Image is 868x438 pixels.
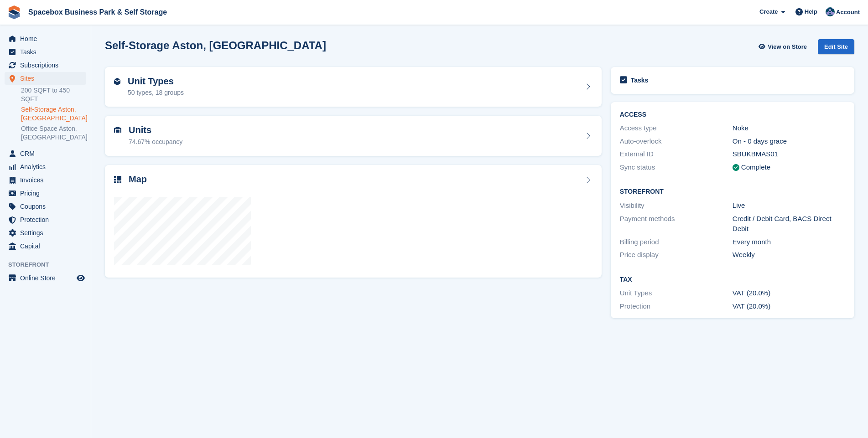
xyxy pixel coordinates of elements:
[20,200,75,213] span: Coupons
[768,42,807,52] span: View on Store
[20,32,75,45] span: Home
[20,46,75,58] span: Tasks
[5,59,86,72] a: menu
[733,237,845,247] div: Every month
[21,124,86,142] a: Office Space Aston, [GEOGRAPHIC_DATA]
[25,5,171,20] a: Spacebox Business Park & Self Storage
[5,200,86,213] a: menu
[105,39,326,52] h2: Self-Storage Aston, [GEOGRAPHIC_DATA]
[741,162,770,173] div: Complete
[5,32,86,45] a: menu
[733,250,845,260] div: Weekly
[620,276,845,283] h2: Tax
[759,7,778,16] span: Create
[620,188,845,196] h2: Storefront
[20,240,75,252] span: Capital
[5,272,86,284] a: menu
[5,72,86,85] a: menu
[620,214,733,234] div: Payment methods
[733,123,845,134] div: Nokē
[129,125,182,135] h2: Units
[21,105,86,123] a: Self-Storage Aston, [GEOGRAPHIC_DATA]
[105,165,602,278] a: Map
[818,39,854,54] div: Edit Site
[128,88,184,98] div: 50 types, 18 groups
[620,237,733,247] div: Billing period
[5,174,86,186] a: menu
[620,123,733,134] div: Access type
[20,272,75,284] span: Online Store
[8,260,91,269] span: Storefront
[20,72,75,85] span: Sites
[129,174,147,185] h2: Map
[5,147,86,160] a: menu
[5,240,86,252] a: menu
[20,187,75,200] span: Pricing
[757,39,811,54] a: View on Store
[620,136,733,147] div: Auto-overlock
[733,288,845,299] div: VAT (20.0%)
[75,273,86,283] a: Preview store
[114,78,120,85] img: unit-type-icn-2b2737a686de81e16bb02015468b77c625bbabd49415b5ef34ead5e3b44a266d.svg
[20,59,75,72] span: Subscriptions
[620,288,733,299] div: Unit Types
[620,301,733,312] div: Protection
[631,76,649,84] h2: Tasks
[105,116,602,156] a: Units 74.67% occupancy
[20,160,75,173] span: Analytics
[620,111,845,119] h2: ACCESS
[20,174,75,186] span: Invoices
[733,301,845,312] div: VAT (20.0%)
[620,201,733,211] div: Visibility
[620,149,733,160] div: External ID
[105,67,602,107] a: Unit Types 50 types, 18 groups
[20,213,75,226] span: Protection
[733,214,845,234] div: Credit / Debit Card, BACS Direct Debit
[5,227,86,239] a: menu
[826,7,835,16] img: Daud
[818,39,854,58] a: Edit Site
[128,76,184,87] h2: Unit Types
[20,227,75,239] span: Settings
[114,127,121,133] img: unit-icn-7be61d7bf1b0ce9d3e12c5938cc71ed9869f7b940bace4675aadf7bd6d80202e.svg
[20,147,75,160] span: CRM
[21,86,86,103] a: 200 SQFT to 450 SQFT
[7,5,21,19] img: stora-icon-8386f47178a22dfd0bd8f6a31ec36ba5ce8667c1dd55bd0f319d3a0aa187defe.svg
[5,187,86,200] a: menu
[620,250,733,260] div: Price display
[129,137,182,147] div: 74.67% occupancy
[733,149,845,160] div: SBUKBMAS01
[620,162,733,173] div: Sync status
[5,46,86,58] a: menu
[5,213,86,226] a: menu
[114,176,121,183] img: map-icn-33ee37083ee616e46c38cad1a60f524a97daa1e2b2c8c0bc3eb3415660979fc1.svg
[836,8,860,17] span: Account
[5,160,86,173] a: menu
[805,7,817,16] span: Help
[733,136,845,147] div: On - 0 days grace
[733,201,845,211] div: Live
